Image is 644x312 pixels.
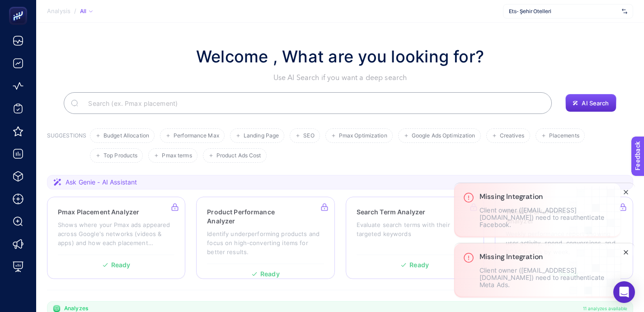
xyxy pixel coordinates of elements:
[479,207,611,228] p: Client owner ([EMAIL_ADDRESS][DOMAIN_NAME]) need to reauthenticate Facebook.
[582,99,609,107] span: AI Search
[303,132,314,139] span: SEO
[103,132,149,139] span: Budget Allocation
[103,152,137,159] span: Top Products
[479,252,611,261] h3: Missing Integration
[74,7,76,14] span: /
[620,183,635,198] button: Close
[620,247,631,258] button: Close
[162,152,192,159] span: Pmax terms
[196,72,484,83] p: Use AI Search if you want a deep search
[500,132,525,139] span: Creatives
[620,187,631,198] button: Close
[509,8,618,15] span: Ets- Şehir Otelleri
[620,243,635,258] button: Close
[479,192,611,201] h3: Missing Integration
[479,267,611,288] p: Client owner ([EMAIL_ADDRESS][DOMAIN_NAME]) need to reauthenticate Meta Ads.
[80,8,93,15] div: All
[66,178,137,187] span: Ask Genie - AI Assistant
[81,90,545,116] input: Search
[565,94,616,112] button: AI Search
[47,132,86,163] h3: SUGGESTIONS
[412,132,475,139] span: Google Ads Optimization
[64,305,88,312] span: Analyzes
[339,132,387,139] span: Pmax Optimization
[5,3,34,10] span: Feedback
[244,132,279,139] span: Landing Page
[346,197,484,279] a: Search Term AnalyzerEvaluate search terms with their targeted keywordsReady
[47,197,185,279] a: Pmax Placement AnalyzerShows where your Pmax ads appeared across Google's networks (videos & apps...
[47,8,71,15] span: Analysis
[174,132,219,139] span: Performance Max
[196,44,484,69] h1: Welcome , What are you looking for?
[613,281,635,303] div: Open Intercom Messenger
[549,132,579,139] span: Placements
[216,152,261,159] span: Product Ads Cost
[196,197,334,279] a: Product Performance AnalyzerIdentify underperforming products and focus on high-converting items ...
[622,7,627,16] img: svg%3e
[583,305,627,312] span: 11 analyzes available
